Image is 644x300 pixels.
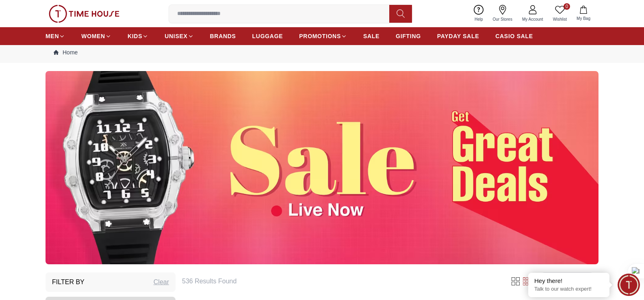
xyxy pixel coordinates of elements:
[573,15,594,22] span: My Bag
[46,71,598,264] img: ...
[363,29,379,43] a: SALE
[490,16,516,22] span: Our Stores
[471,16,486,22] span: Help
[437,29,479,43] a: PAYDAY SALE
[396,29,421,43] a: GIFTING
[519,16,546,22] span: My Account
[49,5,119,23] img: ...
[488,3,517,24] a: Our Stores
[46,32,59,40] span: MEN
[618,274,640,296] div: Chat Widget
[81,29,111,43] a: WOMEN
[548,3,572,24] a: 0Wishlist
[396,32,421,40] span: GIFTING
[165,32,187,40] span: UNISEX
[128,32,142,40] span: KIDS
[252,29,283,43] a: LUGGAGE
[572,4,595,23] button: My Bag
[210,32,236,40] span: BRANDS
[534,277,603,285] div: Hey there!
[495,32,533,40] span: CASIO SALE
[182,276,500,286] h6: 536 Results Found
[299,29,347,43] a: PROMOTIONS
[81,32,105,40] span: WOMEN
[363,32,379,40] span: SALE
[128,29,148,43] a: KIDS
[210,29,236,43] a: BRANDS
[52,277,85,287] h3: Filter By
[470,3,488,24] a: Help
[299,32,341,40] span: PROMOTIONS
[495,29,533,43] a: CASIO SALE
[46,29,65,43] a: MEN
[564,3,570,10] span: 0
[165,29,193,43] a: UNISEX
[437,32,479,40] span: PAYDAY SALE
[550,16,570,22] span: Wishlist
[154,277,169,287] div: Clear
[54,48,78,56] a: Home
[534,286,603,293] p: Talk to our watch expert!
[46,42,598,63] nav: Breadcrumb
[252,32,283,40] span: LUGGAGE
